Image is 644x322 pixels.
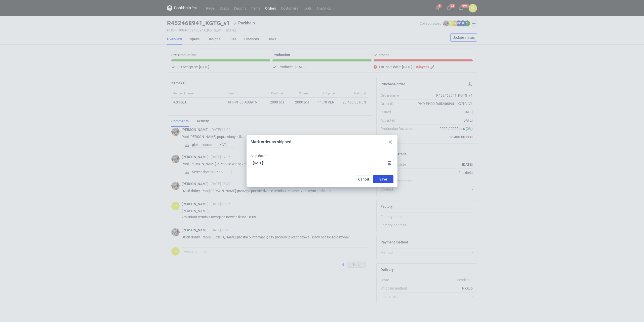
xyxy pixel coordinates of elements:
span: Cancel [358,177,369,181]
button: Save [373,175,393,183]
label: Ship date [251,153,265,158]
span: Save [379,177,387,181]
button: Cancel [356,175,371,183]
div: Mark order as shipped [251,139,291,145]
